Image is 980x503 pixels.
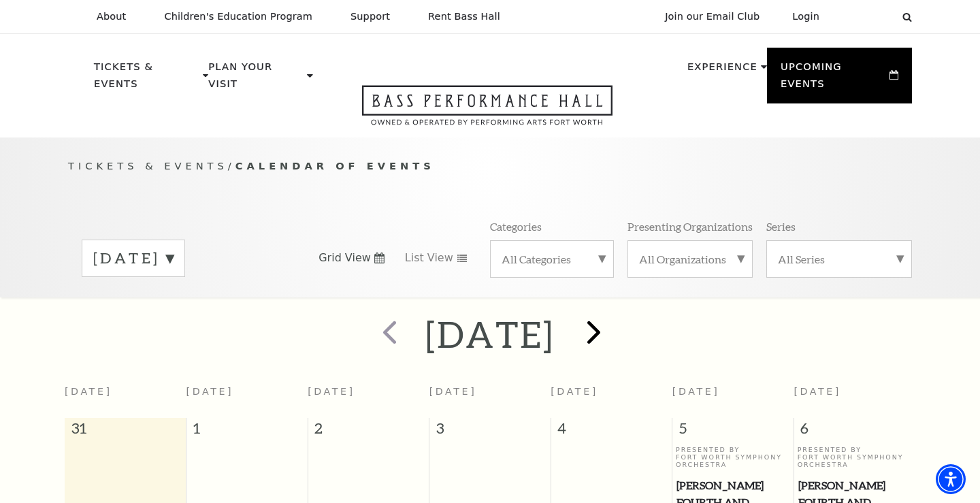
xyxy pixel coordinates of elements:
span: [DATE] [794,386,841,397]
span: [DATE] [551,386,598,397]
span: List View [405,250,453,265]
p: Plan Your Visit [208,59,304,100]
span: [DATE] [308,386,355,397]
p: About [97,11,126,22]
span: 3 [429,418,551,445]
label: All Series [778,252,900,266]
select: Select: [841,10,889,23]
label: All Organizations [639,252,741,266]
span: [DATE] [672,386,720,397]
p: Presented By Fort Worth Symphony Orchestra [798,446,913,469]
p: Presented By Fort Worth Symphony Orchestra [676,446,790,469]
span: 31 [65,418,186,445]
p: Upcoming Events [781,59,886,100]
p: Tickets & Events [94,59,199,100]
div: Accessibility Menu [936,464,966,494]
span: 5 [672,418,794,445]
span: 6 [794,418,915,445]
h2: [DATE] [425,312,554,356]
span: 1 [186,418,308,445]
p: Support [350,11,390,22]
label: [DATE] [93,248,174,269]
p: Presenting Organizations [627,219,753,233]
span: 2 [308,418,429,445]
span: Tickets & Events [68,160,228,172]
button: next [568,310,617,359]
span: 4 [551,418,672,445]
p: / [68,158,912,175]
label: All Categories [502,252,602,266]
p: Rent Bass Hall [428,11,500,22]
span: [DATE] [186,386,234,397]
span: Calendar of Events [235,160,435,172]
p: Categories [490,219,542,233]
a: Open this option [313,85,661,137]
span: [DATE] [65,386,112,397]
button: prev [363,310,412,359]
span: Grid View [318,250,371,265]
p: Experience [687,59,757,83]
span: [DATE] [429,386,477,397]
p: Series [766,219,796,233]
p: Children's Education Program [164,11,312,22]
